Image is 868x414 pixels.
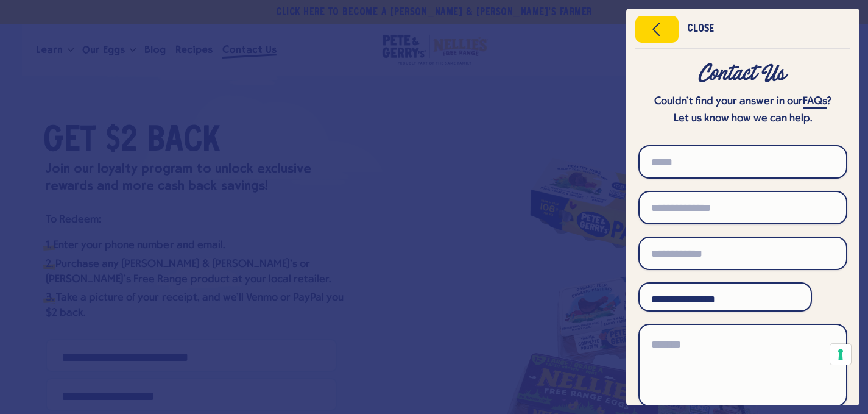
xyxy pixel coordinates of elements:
div: Close [687,25,714,34]
p: Couldn’t find your answer in our ? [638,93,847,110]
button: Close menu [635,16,679,43]
a: FAQs [803,96,827,109]
p: Let us know how we can help. [638,110,847,127]
button: Your consent preferences for tracking technologies [830,344,851,365]
div: Contact Us [638,63,847,85]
